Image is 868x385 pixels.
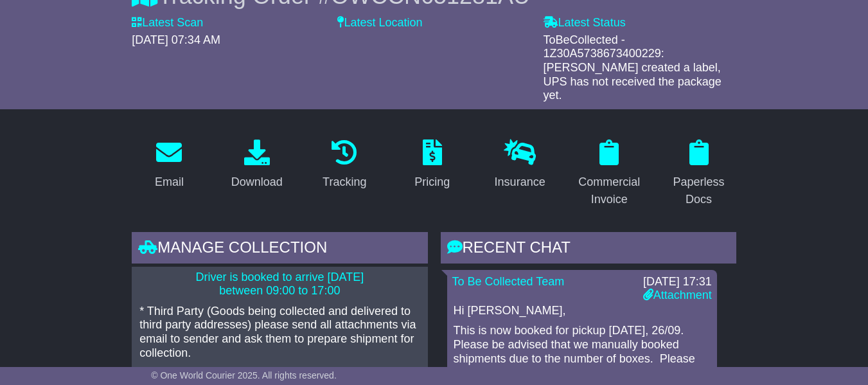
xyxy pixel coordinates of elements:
[544,33,722,102] span: ToBeCollected - 1Z30A5738673400229: [PERSON_NAME] created a label, UPS has not received the packa...
[231,174,283,191] div: Download
[544,16,626,30] label: Latest Status
[139,271,420,298] p: Driver is booked to arrive [DATE] between 09:00 to 17:00
[570,135,648,213] a: Commercial Invoice
[139,305,420,360] p: * Third Party (Goods being collected and delivered to third party addresses) please send all atta...
[146,135,192,195] a: Email
[643,275,712,289] div: [DATE] 17:31
[223,135,291,195] a: Download
[151,370,337,381] span: © One World Courier 2025. All rights reserved.
[132,232,427,267] div: Manage collection
[643,289,712,301] a: Attachment
[314,135,375,195] a: Tracking
[454,304,711,318] p: Hi [PERSON_NAME],
[132,16,203,30] label: Latest Scan
[337,16,422,30] label: Latest Location
[155,174,184,191] div: Email
[132,33,220,46] span: [DATE] 07:34 AM
[452,275,565,288] a: To Be Collected Team
[414,174,450,191] div: Pricing
[323,174,366,191] div: Tracking
[495,174,545,191] div: Insurance
[486,135,554,195] a: Insurance
[669,174,727,208] div: Paperless Docs
[441,232,736,267] div: RECENT CHAT
[578,174,640,208] div: Commercial Invoice
[406,135,458,195] a: Pricing
[661,135,736,213] a: Paperless Docs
